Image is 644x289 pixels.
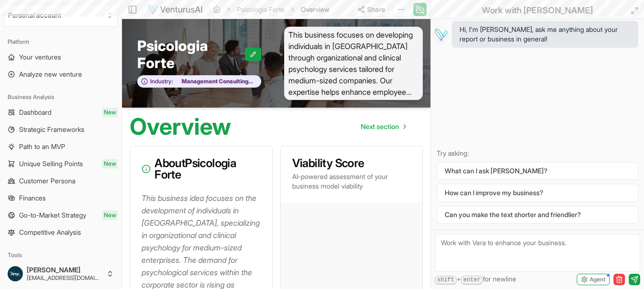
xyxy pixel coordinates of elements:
[19,142,65,151] span: Path to an MVP
[137,75,261,88] button: Industry:Management Consulting Services
[4,190,118,206] a: Finances
[130,115,231,138] h1: Overview
[173,78,256,85] span: Management Consulting Services
[4,122,118,137] a: Strategic Frameworks
[150,78,173,85] span: Industry:
[4,248,118,263] div: Tools
[461,276,483,285] kbd: enter
[353,117,413,136] a: Go to next page
[137,37,245,71] span: Psicologia Forte
[433,27,448,42] img: Vera
[19,159,83,169] span: Unique Selling Points
[435,274,516,285] span: + for newline
[102,108,118,117] span: New
[142,158,261,180] h3: About Psicologia Forte
[4,67,118,82] a: Analyze new venture
[102,210,118,220] span: New
[4,262,118,285] button: [PERSON_NAME][EMAIL_ADDRESS][DOMAIN_NAME]
[437,149,638,158] p: Try asking:
[292,158,411,169] h3: Viability Score
[4,34,118,50] div: Platform
[577,274,610,285] button: Agent
[19,70,82,79] span: Analyze new venture
[4,173,118,189] a: Customer Persona
[361,122,399,131] span: Next section
[353,117,413,136] nav: pagination
[19,176,75,186] span: Customer Persona
[19,228,81,237] span: Competitive Analysis
[437,184,638,202] button: How can I improve my business?
[292,172,411,191] p: AI-powered assessment of your business model viability
[437,162,638,180] button: What can I ask [PERSON_NAME]?
[19,193,46,203] span: Finances
[435,276,457,285] kbd: shift
[4,139,118,154] a: Path to an MVP
[19,125,84,134] span: Strategic Frameworks
[27,266,102,274] span: [PERSON_NAME]
[4,50,118,65] a: Your ventures
[102,159,118,169] span: New
[590,276,605,283] span: Agent
[19,210,86,220] span: Go-to-Market Strategy
[19,52,61,62] span: Your ventures
[4,225,118,240] a: Competitive Analysis
[284,27,423,100] span: This business focuses on developing individuals in [GEOGRAPHIC_DATA] through organizational and c...
[19,108,51,117] span: Dashboard
[4,90,118,105] div: Business Analysis
[4,105,118,120] a: DashboardNew
[460,25,631,44] span: Hi, I'm [PERSON_NAME], ask me anything about your report or business in general!
[8,266,23,281] img: ACg8ocLo6eSxRgYCx90xPGF0255VrG77-2_k4O9dDQAa3oLzKU8GqNk=s96-c
[27,274,102,282] span: [EMAIL_ADDRESS][DOMAIN_NAME]
[4,208,118,223] a: Go-to-Market StrategyNew
[437,206,638,224] button: Can you make the text shorter and friendlier?
[4,156,118,171] a: Unique Selling PointsNew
